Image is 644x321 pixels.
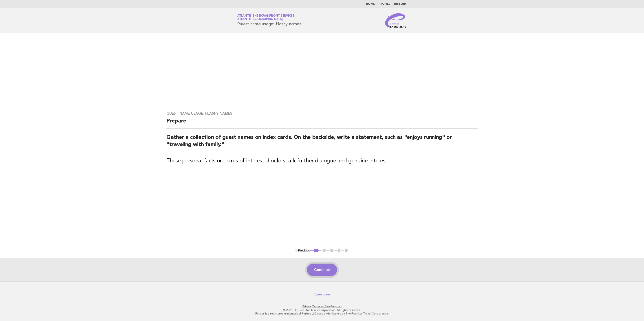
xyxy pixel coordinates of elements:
[331,305,342,308] a: Support
[237,18,283,21] span: Atlantis [GEOGRAPHIC_DATA]
[307,264,337,276] button: Continue
[302,305,311,308] a: Privacy
[379,3,390,5] a: Profile
[185,308,459,312] p: © 2025 The Five Star Travel Corporation. All rights reserved.
[394,3,407,5] a: History
[366,3,375,5] a: Home
[237,15,301,26] h1: Guest name usage: Flashy names
[312,305,330,308] a: Terms of Use
[296,249,310,252] button: < Previous
[166,134,478,152] h2: Gather a collection of guest names on index cards. On the backside, write a statement, such as "e...
[185,305,459,308] p: · ·
[314,292,331,297] a: Questions
[185,312,459,315] p: Forbes is a registered trademark of Forbes LLC used under license by The Five Star Travel Corpora...
[166,157,478,165] h3: These personal facts or points of interest should spark further dialogue and genuine interest.
[166,111,478,116] h3: Guest name usage: Flashy names
[313,248,319,253] button: 1
[166,118,478,129] h2: Prepare
[385,13,407,28] img: Service Energizers
[237,14,294,21] a: Atlantis The Royal Front ServicesAtlantis [GEOGRAPHIC_DATA]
